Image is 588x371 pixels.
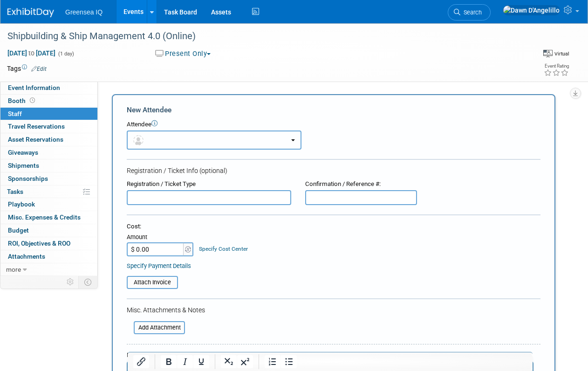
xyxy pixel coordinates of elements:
span: Travel Reservations [8,123,65,130]
button: Italic [177,355,193,368]
span: Sponsorships [8,175,48,182]
a: Sponsorships [0,172,97,185]
div: Registration / Ticket Info (optional) [127,166,540,175]
div: Event Format [543,48,569,58]
img: Format-Virtual.png [543,50,553,57]
td: Toggle Event Tabs [79,276,98,288]
span: ROI, Objectives & ROO [8,240,70,247]
button: Insert/edit link [133,355,149,368]
div: Misc. Attachments & Notes [127,305,540,315]
span: Attachments [8,253,45,260]
a: Giveaways [0,146,97,159]
div: Amount [127,233,194,242]
button: Numbered list [265,355,280,368]
span: Giveaways [8,149,38,156]
button: Subscript [221,355,237,368]
span: [DATE] [DATE] [7,49,56,57]
body: Rich Text Area. Press ALT-0 for help. [5,4,400,13]
a: Asset Reservations [0,133,97,146]
span: to [27,49,36,57]
button: Superscript [237,355,253,368]
span: more [6,266,21,273]
span: Search [460,9,482,16]
button: Bullet list [281,355,297,368]
a: Budget [0,224,97,237]
button: Underline [193,355,209,368]
a: Tasks [0,185,97,198]
a: more [0,263,97,276]
img: Dawn D'Angelillo [503,5,560,15]
span: Greensea IQ [65,8,103,16]
div: Event Rating [544,64,569,69]
span: (1 day) [57,51,74,57]
a: Search [448,4,491,21]
div: Attendee [127,120,540,129]
a: Event Information [0,82,97,94]
button: Bold [161,355,177,368]
span: Shipments [8,162,39,169]
a: ROI, Objectives & ROO [0,237,97,250]
div: S​hipbuilding & Ship Management 4.0 (Online) [4,28,521,45]
a: Misc. Expenses & Credits [0,211,97,224]
td: Personalize Event Tab Strip [62,276,79,288]
span: Booth [8,97,37,104]
span: Booth not reserved yet [28,97,37,104]
span: Misc. Expenses & Credits [8,213,81,221]
a: Edit [31,66,47,72]
span: Playbook [8,200,35,208]
div: Cost: [127,222,540,231]
span: Tasks [7,188,23,195]
div: Registration / Ticket Type [127,180,291,189]
a: Travel Reservations [0,120,97,133]
a: Shipments [0,159,97,172]
span: Asset Reservations [8,136,63,143]
a: Playbook [0,198,97,211]
a: Booth [0,95,97,107]
img: ExhibitDay [7,8,54,17]
span: Event Information [8,84,60,91]
div: Confirmation / Reference #: [305,180,417,189]
a: Specify Cost Center [199,246,248,252]
div: Notes [127,351,533,360]
div: New Attendee [127,105,540,115]
div: Event Format [487,48,569,62]
a: Specify Payment Details [127,262,191,269]
td: Tags [7,64,47,73]
div: Virtual [554,50,569,57]
button: Present Only [151,49,214,59]
a: Staff [0,108,97,120]
span: Staff [8,110,22,117]
span: Budget [8,227,29,234]
a: Attachments [0,250,97,263]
